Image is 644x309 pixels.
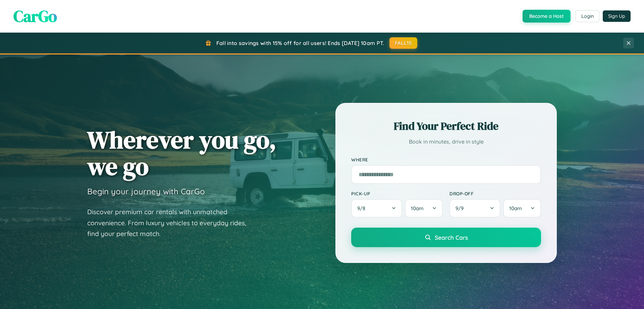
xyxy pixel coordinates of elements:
[389,37,418,49] button: FALL15
[449,191,541,196] label: Drop-off
[576,10,599,22] button: Login
[13,5,57,27] span: CarGo
[351,199,402,218] button: 9/8
[509,205,522,211] span: 10am
[87,206,255,239] p: Discover premium car rentals with unmatched convenience. From luxury vehicles to everyday rides, ...
[87,186,205,196] h3: Begin your journey with CarGo
[455,205,467,211] span: 9 / 9
[449,199,500,218] button: 9/9
[351,137,541,147] p: Book in minutes, drive in style
[351,191,443,196] label: Pick-up
[357,205,369,211] span: 9 / 8
[351,228,541,247] button: Search Cars
[351,157,541,162] label: Where
[351,119,541,133] h2: Find Your Perfect Ride
[603,10,631,22] button: Sign Up
[503,199,541,218] button: 10am
[411,205,424,211] span: 10am
[435,234,468,241] span: Search Cars
[216,40,384,46] span: Fall into savings with 15% off for all users! Ends [DATE] 10am PT.
[523,10,571,23] button: Become a Host
[87,126,276,180] h1: Wherever you go, we go
[405,199,443,218] button: 10am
